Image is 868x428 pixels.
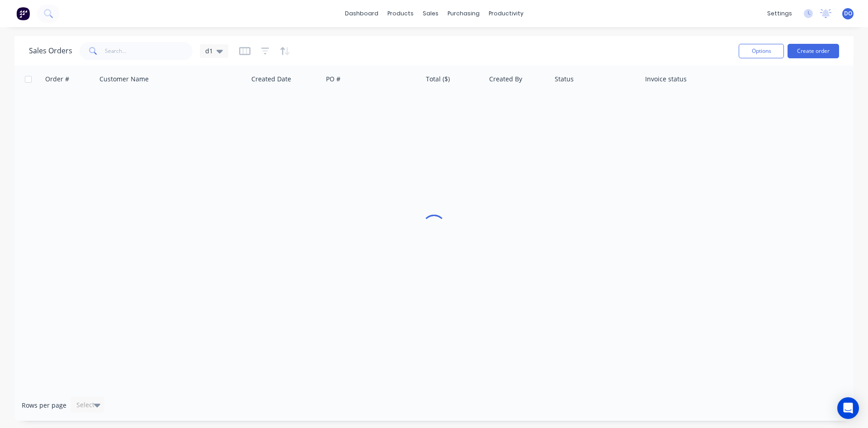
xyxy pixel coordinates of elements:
[383,7,418,20] div: products
[739,44,784,58] button: Options
[99,75,149,84] div: Customer Name
[105,42,193,60] input: Search...
[443,7,484,20] div: purchasing
[22,401,66,410] span: Rows per page
[788,44,839,58] button: Create order
[29,47,72,55] h1: Sales Orders
[340,7,383,20] a: dashboard
[16,7,30,20] img: Factory
[645,75,687,84] div: Invoice status
[837,397,859,419] div: Open Intercom Messenger
[251,75,291,84] div: Created Date
[484,7,528,20] div: productivity
[763,7,797,20] div: settings
[555,75,574,84] div: Status
[326,75,340,84] div: PO #
[76,400,100,409] div: Select...
[844,9,852,18] span: DO
[418,7,443,20] div: sales
[489,75,522,84] div: Created By
[45,75,69,84] div: Order #
[426,75,450,84] div: Total ($)
[205,46,213,56] span: d1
